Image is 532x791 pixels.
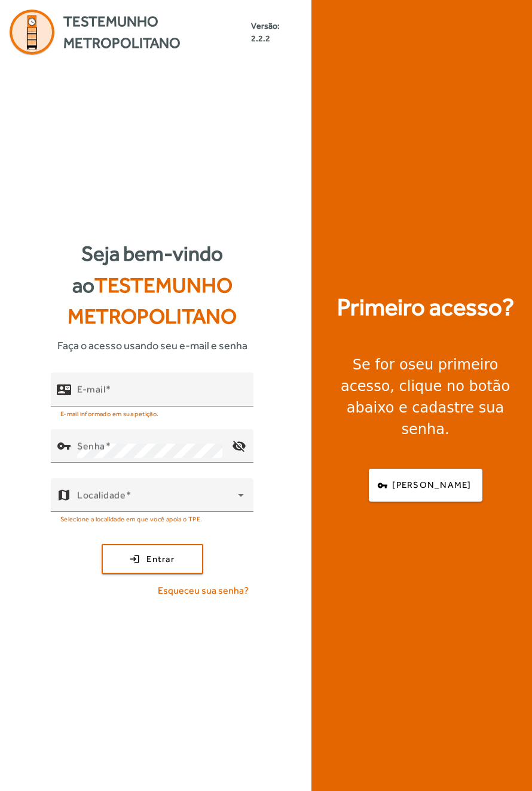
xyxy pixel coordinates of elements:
mat-icon: map [57,488,71,502]
span: [PERSON_NAME] [392,478,471,492]
button: [PERSON_NAME] [369,469,482,502]
mat-label: Senha [77,440,105,451]
mat-hint: Selecione a localidade em que você apoia o TPE. [60,512,203,525]
strong: Primeiro acesso? [337,289,514,325]
strong: seu primeiro acesso [341,356,498,395]
span: Faça o acesso usando seu e-mail e senha [57,337,247,353]
span: Esqueceu sua senha? [158,584,249,598]
img: Logo Agenda [10,10,54,54]
mat-icon: visibility_off [225,432,253,460]
small: Versão: 2.2.2 [251,20,295,45]
mat-icon: vpn_key [57,439,71,453]
mat-label: Localidade [77,489,126,500]
mat-label: E-mail [77,383,105,395]
div: Se for o , clique no botão abaixo e cadastre sua senha. [326,354,525,440]
mat-hint: E-mail informado em sua petição. [60,407,159,420]
mat-icon: contact_mail [57,382,71,396]
span: Testemunho Metropolitano [63,11,251,54]
button: Entrar [102,544,203,574]
span: Entrar [146,552,175,566]
span: Testemunho Metropolitano [68,273,237,329]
